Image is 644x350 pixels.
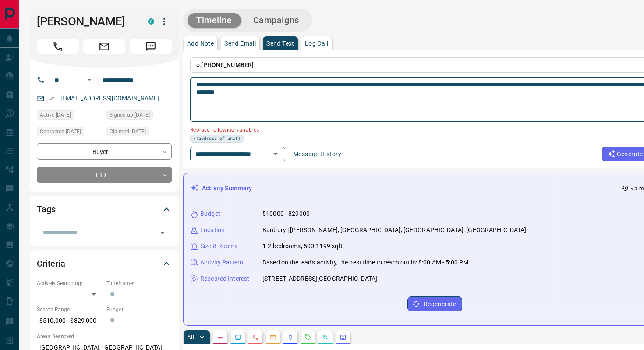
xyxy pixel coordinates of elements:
span: Call [37,39,79,54]
p: Activity Summary [202,184,252,193]
h1: [PERSON_NAME] [37,14,135,29]
p: [STREET_ADDRESS][GEOGRAPHIC_DATA] [262,274,377,283]
div: Criteria [37,253,172,274]
div: Tags [37,199,172,220]
p: 510000 - 829000 [262,209,310,218]
p: Size & Rooms [200,242,238,251]
button: Open [156,227,169,239]
span: Active [DATE] [40,111,71,119]
p: Timeframe: [106,279,172,287]
div: Sun Jun 01 2025 [106,110,172,122]
div: condos.ca [148,18,154,25]
span: {!address_of_unit} [193,135,241,142]
p: $510,000 - $829,000 [37,314,102,328]
p: 1-2 bedrooms, 500-1199 sqft [262,242,343,251]
p: Send Text [266,40,294,46]
p: Add Note [187,40,214,46]
div: Buyer [37,143,172,160]
span: Email [83,39,125,54]
p: Log Call [305,40,328,46]
svg: Notes [217,334,224,341]
p: All [187,334,194,340]
p: Areas Searched: [37,332,172,340]
span: Message [130,39,172,54]
button: Timeline [188,13,241,28]
p: Repeated Interest [200,274,249,283]
button: Open [84,75,95,85]
svg: Opportunities [322,334,329,341]
svg: Requests [304,334,311,341]
p: Budget: [106,306,172,314]
svg: Emails [269,334,276,341]
span: Signed up [DATE] [110,111,150,119]
p: Location [200,225,225,235]
button: Campaigns [244,13,308,28]
button: Regenerate [407,296,462,311]
p: Activity Pattern [200,258,243,267]
svg: Lead Browsing Activity [234,334,241,341]
button: Message History [288,147,347,161]
p: Budget [200,209,220,218]
h2: Criteria [37,257,65,271]
svg: Listing Alerts [287,334,294,341]
span: Contacted [DATE] [40,127,81,136]
div: Wed Jun 11 2025 [37,127,102,139]
p: Actively Searching: [37,279,102,287]
p: Search Range: [37,306,102,314]
button: Open [269,148,282,160]
span: [PHONE_NUMBER] [201,61,254,68]
h2: Tags [37,202,55,216]
span: Claimed [DATE] [110,127,146,136]
a: [EMAIL_ADDRESS][DOMAIN_NAME] [60,95,159,102]
div: Thu Aug 14 2025 [37,110,102,122]
p: Based on the lead's activity, the best time to reach out is: 8:00 AM - 5:00 PM [262,258,468,267]
p: Send Email [224,40,256,46]
svg: Email Verified [48,96,54,102]
div: Sun Jun 01 2025 [106,127,172,139]
svg: Calls [252,334,259,341]
svg: Agent Actions [340,334,347,341]
p: Banbury | [PERSON_NAME], [GEOGRAPHIC_DATA], [GEOGRAPHIC_DATA], [GEOGRAPHIC_DATA] [262,225,527,235]
div: TBD [37,167,172,183]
